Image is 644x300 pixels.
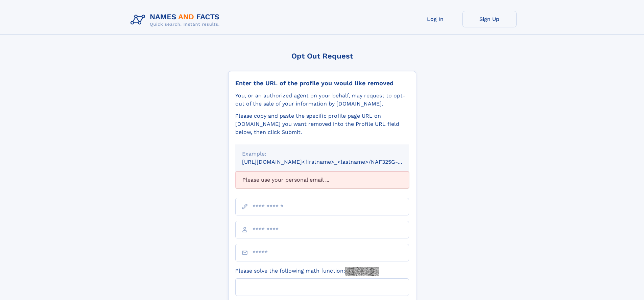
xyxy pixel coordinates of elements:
div: Example: [242,150,402,158]
small: [URL][DOMAIN_NAME]<firstname>_<lastname>/NAF325G-xxxxxxxx [242,159,422,165]
div: You, or an authorized agent on your behalf, may request to opt-out of the sale of your informatio... [235,92,409,108]
label: Please solve the following math function: [235,267,379,276]
img: Logo Names and Facts [128,11,225,29]
div: Opt Out Request [228,52,416,60]
div: Please copy and paste the specific profile page URL on [DOMAIN_NAME] you want removed into the Pr... [235,112,409,136]
div: Enter the URL of the profile you would like removed [235,79,409,87]
a: Sign Up [462,11,517,27]
a: Log In [408,11,462,27]
div: Please use your personal email ... [235,171,409,188]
